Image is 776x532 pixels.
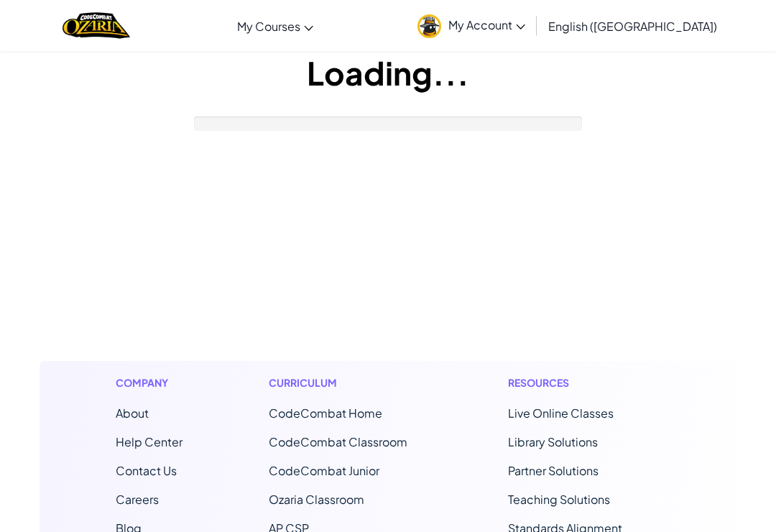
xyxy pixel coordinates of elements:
a: CodeCombat Classroom [269,434,407,449]
h1: Resources [508,375,661,390]
a: English ([GEOGRAPHIC_DATA]) [541,6,724,45]
a: About [116,405,149,421]
span: English ([GEOGRAPHIC_DATA]) [548,19,717,34]
a: Library Solutions [508,434,598,449]
a: My Courses [230,6,320,45]
a: Partner Solutions [508,463,599,478]
h1: Company [116,375,183,390]
a: Teaching Solutions [508,492,610,507]
span: My Account [448,17,525,32]
a: Careers [116,492,159,507]
a: CodeCombat Junior [269,463,379,478]
span: My Courses [237,19,300,34]
a: Live Online Classes [508,405,614,421]
img: avatar [417,14,441,38]
a: My Account [410,3,532,48]
h1: Curriculum [269,375,422,390]
a: Ozaria Classroom [269,492,364,507]
span: Contact Us [116,463,177,478]
a: Help Center [116,434,183,449]
span: CodeCombat Home [269,405,382,421]
img: Home [63,11,129,40]
a: Ozaria by CodeCombat logo [63,11,129,40]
